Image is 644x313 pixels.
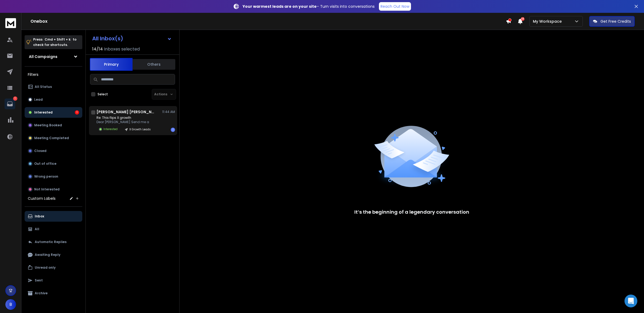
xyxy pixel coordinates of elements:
[35,253,60,257] p: Awaiting Reply
[25,146,82,156] button: Closed
[624,295,637,307] div: Open Intercom Messenger
[29,54,57,59] h1: All Campaigns
[104,46,140,52] h3: Inboxes selected
[25,224,82,234] button: All
[96,120,154,124] p: Dear [PERSON_NAME] Send me a
[92,46,103,52] span: 14 / 14
[103,127,118,131] p: Interested
[88,33,176,44] button: All Inbox(s)
[25,288,82,299] button: Archive
[25,237,82,247] button: Automatic Replies
[35,214,44,218] p: Inbox
[589,16,635,27] button: Get Free Credits
[5,99,15,109] a: 1
[25,184,82,195] button: Not Interested
[133,58,175,70] button: Others
[25,211,82,222] button: Inbox
[25,71,82,78] h3: Filters
[129,127,151,131] p: X Growth Leads
[25,275,82,286] button: Sent
[381,4,409,9] p: Reach Out Now
[90,58,133,71] button: Primary
[354,208,469,216] p: It’s the beginning of a legendary conversation
[5,18,16,28] img: logo
[25,249,82,260] button: Awaiting Reply
[243,4,375,9] p: – Turn visits into conversations
[25,120,82,131] button: Meeting Booked
[35,227,39,231] p: All
[34,97,43,102] p: Lead
[34,174,58,179] p: Wrong person
[5,299,16,310] button: B
[34,123,62,127] p: Meeting Booked
[25,51,82,62] button: All Campaigns
[33,37,76,48] p: Press to check for shortcuts.
[25,133,82,143] button: Meeting Completed
[34,110,53,115] p: Interested
[44,36,71,42] span: Cmd + Shift + k
[92,36,123,41] h1: All Inbox(s)
[35,278,43,283] p: Sent
[25,94,82,105] button: Lead
[34,187,60,191] p: Not Interested
[35,291,48,295] p: Archive
[25,158,82,169] button: Out of office
[34,136,69,140] p: Meeting Completed
[30,18,506,25] h1: Onebox
[521,17,525,21] span: 14
[98,92,108,96] label: Select
[13,96,17,101] p: 1
[162,110,175,114] p: 11:44 AM
[533,19,564,24] p: My Workspace
[171,128,175,132] div: 1
[35,85,52,89] p: All Status
[25,171,82,182] button: Wrong person
[379,2,411,11] a: Reach Out Now
[25,107,82,118] button: Interested1
[34,149,46,153] p: Closed
[25,81,82,92] button: All Status
[600,19,631,24] p: Get Free Credits
[96,109,155,115] h1: [PERSON_NAME] [PERSON_NAME]
[35,265,56,270] p: Unread only
[96,116,154,120] p: Re: This flips X growth
[34,162,56,166] p: Out of office
[28,196,56,201] h3: Custom Labels
[75,110,79,115] div: 1
[35,240,67,244] p: Automatic Replies
[25,262,82,273] button: Unread only
[243,4,317,9] strong: Your warmest leads are on your site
